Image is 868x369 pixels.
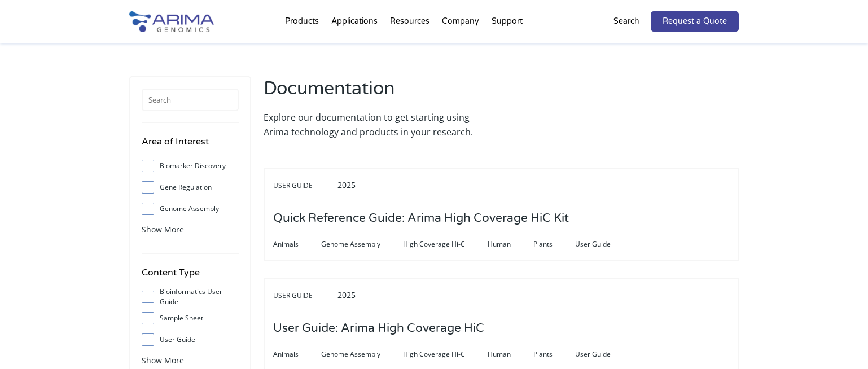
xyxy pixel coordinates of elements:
span: User Guide [273,289,335,302]
h2: Documentation [264,76,496,110]
label: Gene Regulation [142,179,239,196]
span: Show More [142,224,184,235]
a: User Guide: Arima High Coverage HiC [273,322,484,335]
span: High Coverage Hi-C [403,238,488,251]
p: Search [613,14,639,29]
input: Search [142,89,239,111]
span: User Guide [575,348,633,361]
span: High Coverage Hi-C [403,348,488,361]
span: User Guide [575,238,633,251]
label: User Guide [142,331,239,348]
h3: User Guide: Arima High Coverage HiC [273,311,484,346]
span: 2025 [337,289,356,300]
img: Arima-Genomics-logo [129,11,214,32]
h3: Quick Reference Guide: Arima High Coverage HiC Kit [273,201,569,236]
span: User Guide [273,179,335,192]
span: Animals [273,238,321,251]
span: Show More [142,355,184,366]
a: Quick Reference Guide: Arima High Coverage HiC Kit [273,212,569,225]
span: Animals [273,348,321,361]
p: Explore our documentation to get starting using Arima technology and products in your research. [264,110,496,139]
label: Sample Sheet [142,310,239,327]
span: Genome Assembly [321,238,403,251]
span: Plants [533,238,575,251]
label: Genome Assembly [142,200,239,217]
h4: Content Type [142,265,239,288]
label: Bioinformatics User Guide [142,288,239,305]
span: Plants [533,348,575,361]
label: Biomarker Discovery [142,157,239,174]
span: Human [488,238,533,251]
span: Human [488,348,533,361]
a: Request a Quote [651,11,739,32]
span: Genome Assembly [321,348,403,361]
h4: Area of Interest [142,134,239,157]
span: 2025 [337,179,356,190]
